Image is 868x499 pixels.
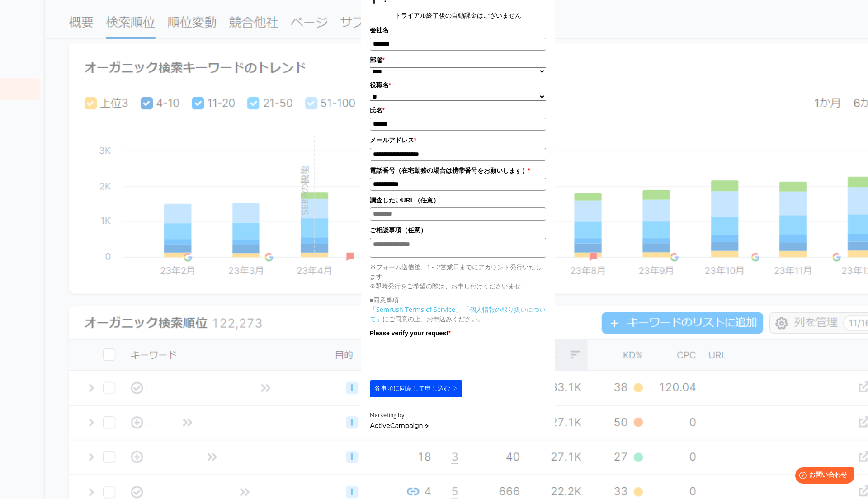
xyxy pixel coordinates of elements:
[370,165,546,175] label: 電話番号（在宅勤務の場合は携帯番号をお願いします）
[370,295,546,305] p: ■同意事項
[370,55,546,65] label: 部署
[370,340,507,376] iframe: reCAPTCHA
[370,10,546,20] center: トライアル終了後の自動課金はございません
[370,411,546,420] div: Marketing by
[370,195,546,205] label: 調査したいURL（任意）
[370,305,546,323] a: 「個人情報の取り扱いについて」
[370,262,546,291] p: ※フォーム送信後、1～2営業日までにアカウント発行いたします ※即時発行をご希望の際は、お申し付けくださいませ
[370,135,546,145] label: メールアドレス
[370,380,463,397] button: 各事項に同意して申し込む ▷
[370,25,546,35] label: 会社名
[370,105,546,115] label: 氏名
[370,225,546,235] label: ご相談事項（任意）
[370,305,546,324] p: にご同意の上、お申込みください。
[370,305,462,314] a: 「Semrush Terms of Service」
[370,328,546,338] label: Please verify your request
[370,80,546,90] label: 役職名
[788,464,858,489] iframe: Help widget launcher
